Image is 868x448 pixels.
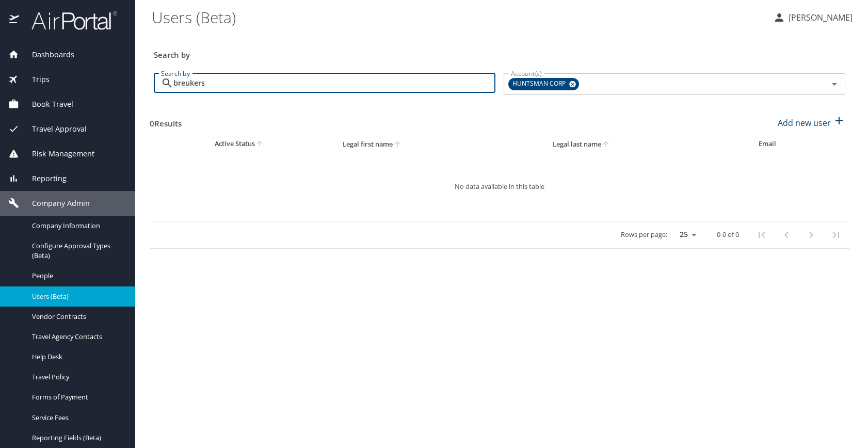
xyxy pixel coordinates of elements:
[19,99,73,110] span: Book Travel
[393,140,403,150] button: sort
[150,137,334,152] th: Active Status
[621,231,667,238] p: Rows per page:
[508,78,579,90] div: HUNTSMAN CORP
[9,10,20,30] img: icon-airportal.png
[19,198,90,209] span: Company Admin
[32,221,123,231] span: Company Information
[19,49,74,60] span: Dashboards
[173,73,495,93] input: Search by name or email
[181,183,818,190] p: No data available in this table
[32,392,123,402] span: Forms of Payment
[255,139,265,149] button: sort
[827,77,842,91] button: Open
[32,271,123,281] span: People
[32,352,123,362] span: Help Desk
[32,413,123,423] span: Service Fees
[154,43,845,61] h3: Search by
[150,111,182,130] h3: 0 Results
[778,117,831,129] p: Add new user
[150,137,849,249] table: User Search Table
[32,332,123,342] span: Travel Agency Contacts
[508,78,572,89] span: HUNTSMAN CORP
[20,10,117,30] img: airportal-logo.png
[32,433,123,443] span: Reporting Fields (Beta)
[334,137,544,152] th: Legal first name
[32,372,123,382] span: Travel Policy
[32,312,123,322] span: Vendor Contracts
[769,8,857,27] button: [PERSON_NAME]
[19,173,67,184] span: Reporting
[750,137,849,152] th: Email
[152,1,765,33] h1: Users (Beta)
[601,140,612,150] button: sort
[785,11,853,24] p: [PERSON_NAME]
[19,148,94,159] span: Risk Management
[32,292,123,301] span: Users (Beta)
[671,227,700,243] select: rows per page
[717,231,739,238] p: 0-0 of 0
[774,111,849,134] button: Add new user
[544,137,750,152] th: Legal last name
[19,123,87,135] span: Travel Approval
[32,241,123,261] span: Configure Approval Types (Beta)
[19,74,50,85] span: Trips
